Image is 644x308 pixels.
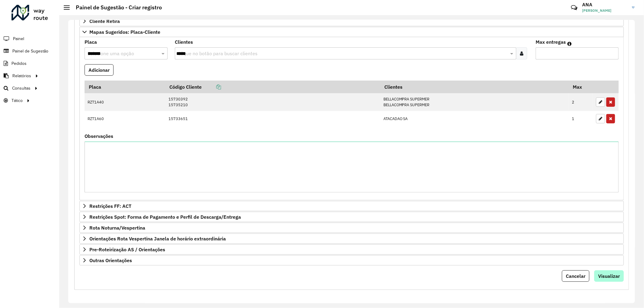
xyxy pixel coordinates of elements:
span: Restrições Spot: Forma de Pagamento e Perfil de Descarga/Entrega [89,214,241,219]
a: Restrições Spot: Forma de Pagamento e Perfil de Descarga/Entrega [79,212,624,222]
span: Painel [13,36,24,42]
label: Max entregas [536,38,566,46]
th: Placa [85,81,165,93]
td: 15730392 15735210 [165,93,380,111]
h2: Painel de Sugestão - Criar registro [70,4,162,11]
span: Cliente Retira [89,19,120,24]
a: Copiar [202,84,221,90]
button: Visualizar [594,270,624,282]
span: Rota Noturna/Vespertina [89,225,145,230]
a: Pre-Roteirização AS / Orientações [79,244,624,255]
em: Máximo de clientes que serão colocados na mesma rota com os clientes informados [567,41,572,46]
label: Clientes [175,38,193,46]
a: Outras Orientações [79,255,624,265]
span: Outras Orientações [89,258,132,263]
a: Rota Noturna/Vespertina [79,223,624,233]
span: Cancelar [566,273,585,279]
th: Clientes [380,81,569,93]
td: ATACADAO SA [380,111,569,127]
div: Mapas Sugeridos: Placa-Cliente [79,37,624,201]
label: Placa [85,38,97,46]
td: 2 [569,93,593,111]
span: Relatórios [12,73,31,79]
span: Tático [11,97,23,104]
td: 1 [569,111,593,127]
a: Orientações Rota Vespertina Janela de horário extraordinária [79,233,624,244]
button: Cancelar [562,270,589,282]
a: Restrições FF: ACT [79,201,624,211]
span: [PERSON_NAME] [582,8,627,13]
span: Restrições FF: ACT [89,204,131,208]
label: Observações [85,132,113,140]
th: Código Cliente [165,81,380,93]
span: Pre-Roteirização AS / Orientações [89,247,165,252]
span: Mapas Sugeridos: Placa-Cliente [89,30,160,34]
h3: ANA [582,2,627,8]
td: 15733651 [165,111,380,127]
td: RZT1A40 [85,93,165,111]
span: Orientações Rota Vespertina Janela de horário extraordinária [89,236,226,241]
a: Cliente Retira [79,16,624,26]
td: BELLACOMPRA SUPERMER BELLACOMPRA SUPERMER [380,93,569,111]
a: Contato Rápido [568,1,581,14]
button: Adicionar [85,64,114,76]
span: Painel de Sugestão [12,48,48,54]
span: Pedidos [11,60,27,67]
td: RZT1A60 [85,111,165,127]
span: Consultas [12,85,30,91]
a: Mapas Sugeridos: Placa-Cliente [79,27,624,37]
span: Visualizar [598,273,620,279]
th: Max [569,81,593,93]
